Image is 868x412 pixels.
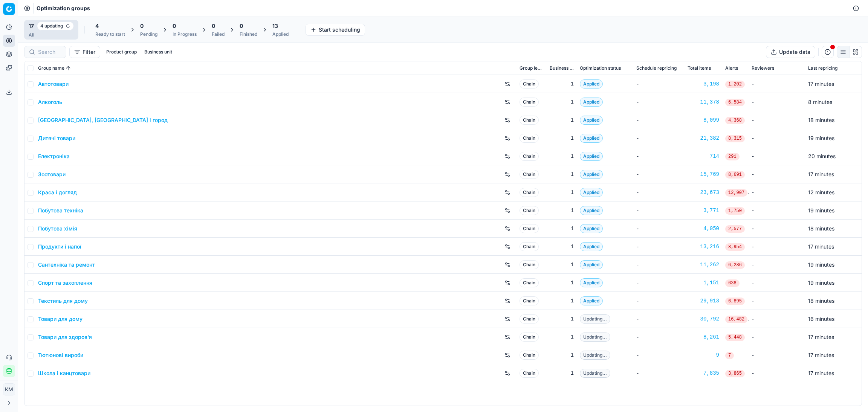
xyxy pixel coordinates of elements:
[749,238,805,256] td: -
[688,171,719,178] a: 15,769
[580,242,603,251] span: Applied
[808,334,834,340] span: 17 minutes
[550,243,574,250] div: 1
[749,111,805,129] td: -
[550,225,574,232] div: 1
[38,80,69,88] a: Автотовари
[240,22,243,30] span: 0
[688,80,719,88] a: 3,198
[38,65,64,71] span: Group name
[688,189,719,196] div: 23,673
[38,48,61,56] input: Search
[688,153,719,160] div: 714
[580,134,603,143] span: Applied
[749,201,805,220] td: -
[212,22,215,30] span: 0
[688,207,719,214] div: 3,771
[272,31,289,37] div: Applied
[725,135,745,142] span: 8,315
[38,116,168,124] a: [GEOGRAPHIC_DATA], [GEOGRAPHIC_DATA] і город
[520,296,539,305] span: Chain
[550,369,574,377] div: 1
[550,65,574,71] span: Business unit
[212,31,225,37] div: Failed
[550,171,574,178] div: 1
[808,243,834,250] span: 17 minutes
[688,98,719,106] a: 11,378
[580,224,603,233] span: Applied
[725,81,745,88] span: 1,202
[749,183,805,201] td: -
[633,165,685,183] td: -
[725,316,747,323] span: 16,482
[808,153,836,159] span: 20 minutes
[808,65,837,71] span: Last repricing
[37,5,90,12] span: Optimization groups
[808,261,834,268] span: 19 minutes
[808,135,834,141] span: 19 minutes
[749,129,805,147] td: -
[633,292,685,310] td: -
[725,99,745,106] span: 6,584
[38,134,75,142] a: Дитячі товари
[688,297,719,305] a: 29,913
[520,333,539,342] span: Chain
[633,238,685,256] td: -
[520,79,539,89] span: Chain
[688,279,719,287] a: 1,151
[520,65,544,71] span: Group level
[808,225,834,232] span: 18 minutes
[749,292,805,310] td: -
[633,364,685,382] td: -
[688,369,719,377] div: 7,835
[69,46,100,58] button: Filter
[29,22,34,30] span: 17
[688,65,711,71] span: Total items
[688,261,719,269] div: 11,262
[520,116,539,125] span: Chain
[580,260,603,269] span: Applied
[520,278,539,287] span: Chain
[38,261,95,269] a: Сантехніка та ремонт
[580,170,603,179] span: Applied
[688,116,719,124] a: 8,099
[3,383,15,395] button: КM
[752,65,774,71] span: Reviewers
[808,99,832,105] span: 8 minutes
[550,297,574,305] div: 1
[520,351,539,360] span: Chain
[725,334,745,341] span: 5,448
[688,333,719,341] a: 8,261
[240,31,257,37] div: Finished
[38,207,83,214] a: Побутова техніка
[633,346,685,364] td: -
[633,201,685,220] td: -
[580,65,621,71] span: Optimization status
[725,243,745,251] span: 8,954
[688,134,719,142] a: 21,382
[633,328,685,346] td: -
[520,206,539,215] span: Chain
[520,152,539,161] span: Chain
[520,134,539,143] span: Chain
[520,170,539,179] span: Chain
[550,333,574,341] div: 1
[37,5,90,12] nav: breadcrumb
[38,171,66,178] a: Зоотовари
[633,256,685,274] td: -
[633,129,685,147] td: -
[29,32,74,38] div: All
[580,152,603,161] span: Applied
[749,93,805,111] td: -
[725,261,745,269] span: 6,286
[38,369,90,377] a: Школа і канцтовари
[550,279,574,287] div: 1
[749,328,805,346] td: -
